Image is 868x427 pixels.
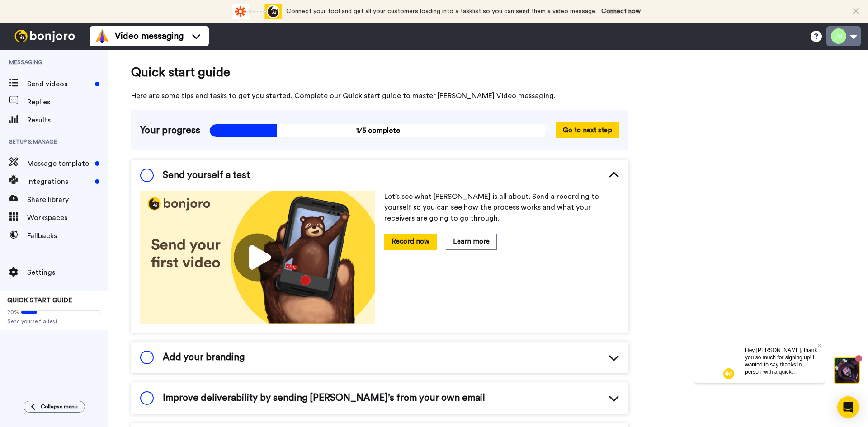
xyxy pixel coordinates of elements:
div: animation [232,4,282,19]
div: Open Intercom Messenger [837,396,859,418]
span: Replies [27,97,108,108]
span: Settings [27,267,108,278]
img: c638375f-eacb-431c-9714-bd8d08f708a7-1584310529.jpg [1,2,25,26]
span: Integrations [27,176,91,187]
span: Here are some tips and tasks to get you started. Complete our Quick start guide to master [PERSON... [131,90,628,101]
img: 178eb3909c0dc23ce44563bdb6dc2c11.jpg [140,191,375,324]
span: Video messaging [115,30,184,42]
span: Your progress [140,124,200,137]
img: vm-color.svg [95,29,109,43]
img: mute-white.svg [29,29,40,40]
span: Send yourself a test [163,169,250,182]
span: 20% [7,309,19,316]
span: Results [27,115,108,126]
span: Improve deliverability by sending [PERSON_NAME]’s from your own email [163,391,485,405]
span: Hey [PERSON_NAME], thank you so much for signing up! I wanted to say thanks in person with a quic... [51,8,123,101]
span: Message template [27,158,91,169]
button: Collapse menu [24,401,85,413]
span: Collapse menu [41,403,78,410]
button: Record now [384,234,437,249]
span: 1/5 complete [209,124,547,137]
span: Fallbacks [27,230,108,241]
span: Quick start guide [131,63,628,81]
span: Send videos [27,79,91,89]
span: Connect your tool and get all your customers loading into a tasklist so you can send them a video... [286,8,597,14]
button: Learn more [446,234,497,249]
span: Add your branding [163,351,245,364]
span: Share library [27,194,108,205]
button: Go to next step [556,122,619,138]
p: Let’s see what [PERSON_NAME] is all about. Send a recording to yourself so you can see how the pr... [384,191,619,224]
span: QUICK START GUIDE [7,297,72,304]
img: bj-logo-header-white.svg [11,30,79,42]
span: Workspaces [27,212,108,223]
a: Connect now [601,8,641,14]
span: Send yourself a test [7,318,101,325]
